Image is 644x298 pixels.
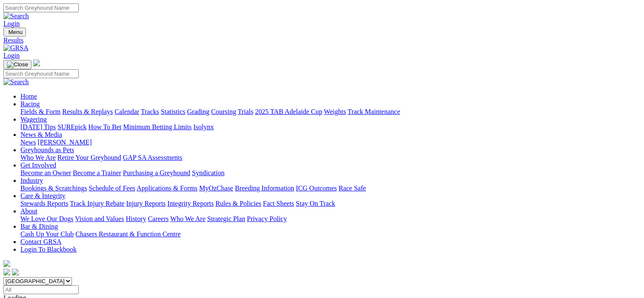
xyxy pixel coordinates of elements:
a: Track Injury Rebate [70,200,124,207]
div: Greyhounds as Pets [20,154,641,162]
div: Get Involved [20,169,641,177]
a: Careers [148,215,169,222]
div: Wagering [20,123,641,131]
a: Grading [187,108,209,115]
a: Statistics [161,108,186,115]
a: Injury Reports [126,200,166,207]
img: Search [3,78,29,86]
button: Toggle navigation [3,60,31,69]
a: ICG Outcomes [296,184,337,192]
a: MyOzChase [199,184,233,192]
button: Toggle navigation [3,28,26,37]
a: Become an Owner [20,169,71,176]
a: Retire Your Greyhound [57,154,121,161]
a: Get Involved [20,162,56,169]
div: Racing [20,108,641,116]
a: Isolynx [193,123,214,131]
a: Calendar [114,108,139,115]
div: Industry [20,184,641,192]
a: [DATE] Tips [20,123,56,131]
a: Chasers Restaurant & Function Centre [75,230,180,238]
a: Privacy Policy [247,215,287,222]
a: Coursing [211,108,236,115]
img: facebook.svg [3,269,10,275]
a: Strategic Plan [207,215,245,222]
a: Syndication [192,169,224,176]
a: Purchasing a Greyhound [123,169,190,176]
a: Cash Up Your Club [20,230,74,238]
a: How To Bet [89,123,122,131]
a: History [126,215,146,222]
a: SUREpick [57,123,86,131]
a: News [20,139,36,146]
a: Trials [238,108,253,115]
a: Schedule of Fees [89,184,135,192]
a: Minimum Betting Limits [123,123,192,131]
a: GAP SA Assessments [123,154,183,161]
div: News & Media [20,139,641,146]
a: Tracks [141,108,159,115]
a: Become a Trainer [73,169,121,176]
img: Search [3,12,29,20]
a: 2025 TAB Adelaide Cup [255,108,322,115]
div: Care & Integrity [20,200,641,207]
a: Weights [324,108,346,115]
a: Bookings & Scratchings [20,184,87,192]
a: Wagering [20,116,47,123]
a: Stay On Track [296,200,335,207]
a: Rules & Policies [215,200,261,207]
a: Applications & Forms [137,184,197,192]
a: Fact Sheets [263,200,294,207]
a: Login [3,20,20,27]
a: News & Media [20,131,62,138]
a: Track Maintenance [348,108,400,115]
a: Vision and Values [75,215,124,222]
div: About [20,215,641,223]
a: Who We Are [170,215,206,222]
a: Login [3,52,20,59]
img: twitter.svg [12,269,19,275]
a: About [20,207,37,215]
a: We Love Our Dogs [20,215,73,222]
a: Stewards Reports [20,200,68,207]
a: Breeding Information [235,184,294,192]
a: Care & Integrity [20,192,66,199]
img: logo-grsa-white.png [3,260,10,267]
a: Fields & Form [20,108,60,115]
span: Menu [9,29,23,35]
a: Greyhounds as Pets [20,146,74,153]
input: Select date [3,285,79,294]
a: [PERSON_NAME] [37,139,92,146]
a: Contact GRSA [20,238,61,245]
a: Who We Are [20,154,56,161]
img: Close [7,61,28,68]
a: Results [3,37,641,44]
img: logo-grsa-white.png [33,60,40,66]
a: Login To Blackbook [20,246,77,253]
a: Racing [20,100,40,108]
a: Home [20,93,37,100]
a: Race Safe [338,184,366,192]
a: Results & Replays [62,108,113,115]
input: Search [3,3,79,12]
div: Bar & Dining [20,230,641,238]
img: GRSA [3,44,29,52]
a: Bar & Dining [20,223,58,230]
input: Search [3,69,79,78]
a: Integrity Reports [167,200,214,207]
a: Industry [20,177,43,184]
